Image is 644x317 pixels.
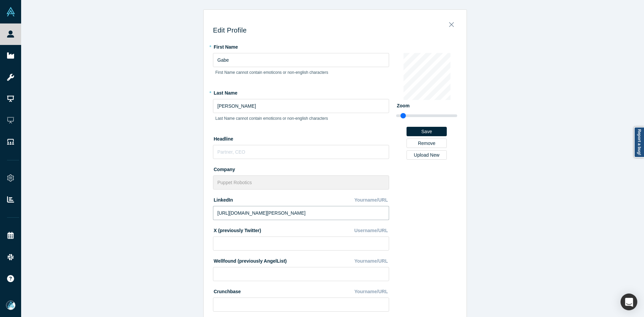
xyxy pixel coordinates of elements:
[215,69,387,75] p: First Name cannot contain emoticons or non-english characters
[213,133,389,143] label: Headline
[213,87,389,97] label: Last Name
[215,115,387,121] p: Last Name cannot contain emoticons or non-english characters
[396,100,457,109] label: Zoom
[6,301,15,310] img: Mia Scott's Account
[354,255,389,267] div: Yourname/URL
[6,7,15,16] img: Alchemist Vault Logo
[213,164,389,173] label: Company
[634,127,644,158] a: Report a bug!
[407,139,447,148] button: Remove
[213,286,241,295] label: Crunchbase
[213,194,233,204] label: LinkedIn
[354,225,389,236] div: Username/URL
[354,286,389,298] div: Yourname/URL
[444,18,459,28] button: Close
[354,194,389,206] div: Yourname/URL
[411,153,442,157] div: Upload New
[213,145,389,159] input: Partner, CEO
[407,127,447,136] button: Save
[213,225,261,234] label: X (previously Twitter)
[213,26,457,34] h3: Edit Profile
[213,255,287,265] label: Wellfound (previously AngelList)
[213,41,389,51] label: First Name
